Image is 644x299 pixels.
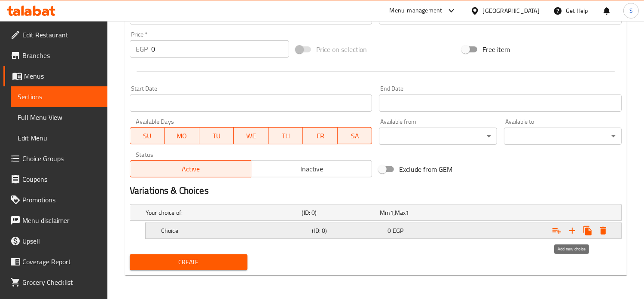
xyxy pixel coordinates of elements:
[272,130,300,142] span: TH
[269,127,303,144] button: TH
[3,231,107,251] a: Upsell
[251,160,372,177] button: Inactive
[134,130,161,142] span: SU
[237,130,265,142] span: WE
[203,130,231,142] span: TU
[255,163,369,175] span: Inactive
[22,236,101,246] span: Upsell
[151,40,289,58] input: Please enter price
[399,164,452,174] span: Exclude from GEM
[629,6,633,15] span: S
[11,107,107,128] a: Full Menu View
[146,223,621,238] div: Expand
[3,189,107,210] a: Promotions
[482,44,510,55] span: Free item
[3,45,107,66] a: Branches
[22,50,101,61] span: Branches
[3,272,107,293] a: Grocery Checklist
[136,44,148,54] p: EGP
[3,148,107,169] a: Choice Groups
[22,174,101,184] span: Coupons
[580,223,595,238] button: Clone new choice
[22,30,101,40] span: Edit Restaurant
[22,277,101,287] span: Grocery Checklist
[18,112,101,122] span: Full Menu View
[380,208,455,217] div: ,
[504,128,622,145] div: ​
[595,223,611,238] button: Delete Choice
[3,24,107,45] a: Edit Restaurant
[22,256,101,267] span: Coverage Report
[146,208,299,217] h5: Your choice of:
[199,127,234,144] button: TU
[3,169,107,189] a: Coupons
[18,133,101,143] span: Edit Menu
[388,225,391,236] span: 0
[24,71,101,81] span: Menus
[306,130,334,142] span: FR
[302,208,377,217] h5: (ID: 0)
[130,160,251,177] button: Active
[18,92,101,102] span: Sections
[165,127,199,144] button: MO
[161,226,309,235] h5: Choice
[406,207,409,218] span: 1
[130,254,247,270] button: Create
[22,195,101,205] span: Promotions
[338,127,372,144] button: SA
[3,210,107,231] a: Menu disclaimer
[137,257,241,268] span: Create
[312,226,385,235] h5: (ID: 0)
[130,127,165,144] button: SU
[483,6,540,15] div: [GEOGRAPHIC_DATA]
[390,207,394,218] span: 1
[380,207,390,218] span: Min
[11,86,107,107] a: Sections
[3,66,107,86] a: Menus
[3,251,107,272] a: Coverage Report
[130,205,621,220] div: Expand
[22,215,101,226] span: Menu disclaimer
[390,6,443,16] div: Menu-management
[341,130,369,142] span: SA
[393,225,403,236] span: EGP
[303,127,338,144] button: FR
[22,153,101,164] span: Choice Groups
[395,207,406,218] span: Max
[234,127,269,144] button: WE
[134,163,248,175] span: Active
[379,128,497,145] div: ​
[11,128,107,148] a: Edit Menu
[130,184,622,197] h2: Variations & Choices
[316,44,367,55] span: Price on selection
[168,130,196,142] span: MO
